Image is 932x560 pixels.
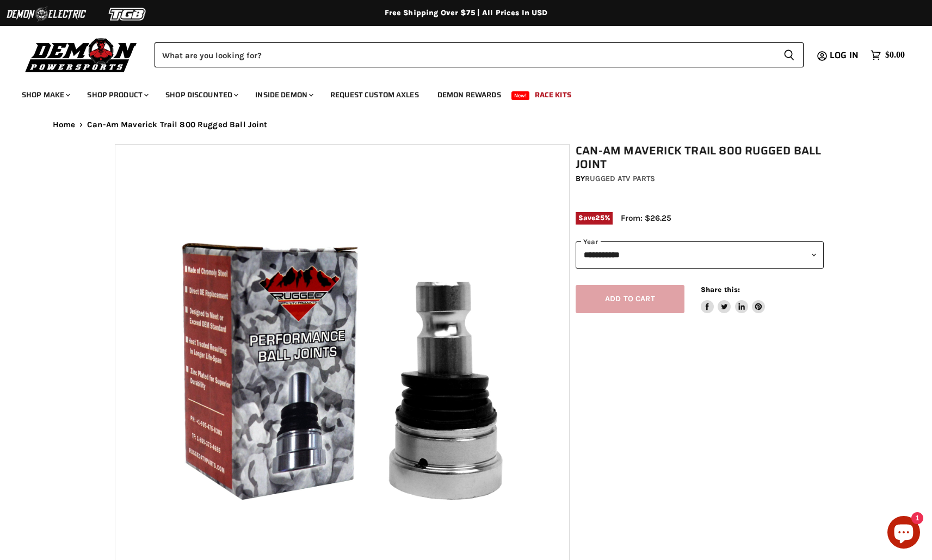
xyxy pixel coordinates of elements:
[14,79,902,106] ul: Main menu
[621,213,671,223] span: From: $26.25
[701,285,766,314] aside: Share this:
[5,4,87,24] img: Demon Electric Logo 2
[701,285,740,294] span: Share this:
[155,42,775,67] input: Search
[31,8,902,18] div: Free Shipping Over $75 | All Prices In USD
[79,84,155,106] a: Shop Product
[595,214,604,222] span: 25
[884,516,923,551] inbox-online-store-chat: Shopify online store chat
[576,173,824,185] div: by
[576,241,824,268] select: year
[429,84,509,106] a: Demon Rewards
[322,84,427,106] a: Request Custom Axles
[885,50,905,60] span: $0.00
[155,42,804,67] form: Product
[865,47,910,63] a: $0.00
[830,48,859,62] span: Log in
[775,42,804,67] button: Search
[511,91,530,100] span: New!
[14,84,77,106] a: Shop Make
[31,120,902,129] nav: Breadcrumbs
[87,120,267,129] span: Can-Am Maverick Trail 800 Rugged Ball Joint
[585,174,655,183] a: Rugged ATV Parts
[825,51,865,60] a: Log in
[53,120,76,129] a: Home
[22,35,141,74] img: Demon Powersports
[576,212,613,224] span: Save %
[157,84,245,106] a: Shop Discounted
[247,84,320,106] a: Inside Demon
[576,144,824,171] h1: Can-Am Maverick Trail 800 Rugged Ball Joint
[527,84,579,106] a: Race Kits
[87,4,169,24] img: TGB Logo 2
